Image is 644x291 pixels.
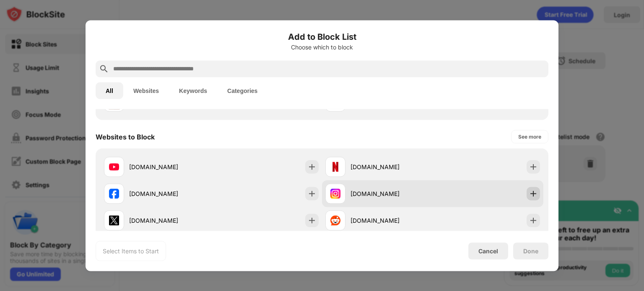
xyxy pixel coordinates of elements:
[129,189,211,198] div: [DOMAIN_NAME]
[96,132,155,141] div: Websites to Block
[123,82,169,99] button: Websites
[478,247,498,255] div: Cancel
[518,132,541,141] div: See more
[99,64,109,74] img: search.svg
[330,188,340,198] img: favicons
[169,82,217,99] button: Keywords
[109,188,119,198] img: favicons
[96,30,548,43] h6: Add to Block List
[96,44,548,50] div: Choose which to block
[109,162,119,172] img: favicons
[351,189,433,198] div: [DOMAIN_NAME]
[351,216,433,225] div: [DOMAIN_NAME]
[523,247,538,254] div: Done
[109,215,119,225] img: favicons
[96,82,123,99] button: All
[330,215,340,225] img: favicons
[103,247,159,255] div: Select Items to Start
[351,162,433,171] div: [DOMAIN_NAME]
[330,162,340,172] img: favicons
[217,82,267,99] button: Categories
[129,162,211,171] div: [DOMAIN_NAME]
[129,216,211,225] div: [DOMAIN_NAME]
